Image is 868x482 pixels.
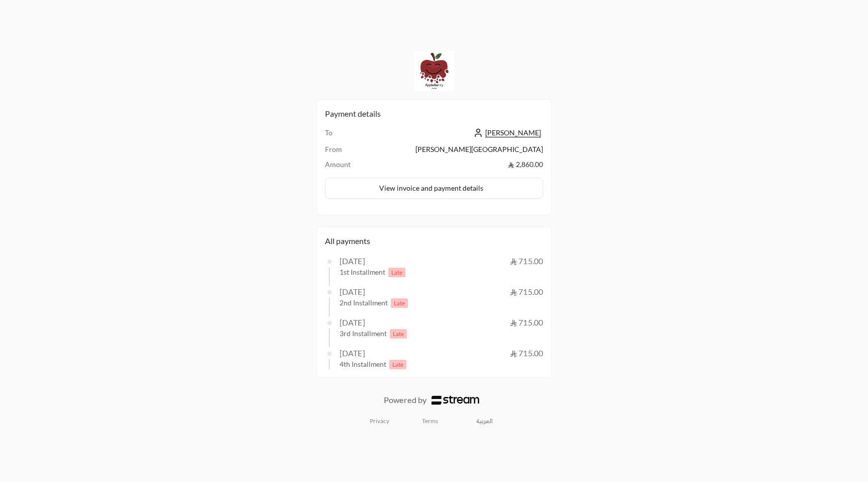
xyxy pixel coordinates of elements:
td: [PERSON_NAME][GEOGRAPHIC_DATA] [362,144,543,159]
td: From [325,144,362,159]
span: 2nd Installment [340,298,411,308]
a: [PERSON_NAME] [473,128,543,137]
span: 1st Installment [340,267,408,278]
div: [DATE] [340,255,365,267]
div: [DATE] [340,286,365,298]
span: Late [388,268,405,277]
p: Powered by [384,394,426,406]
div: [DATE] [340,316,365,329]
span: Late [390,329,407,339]
img: Company Logo [414,51,454,91]
div: [DATE] [340,347,365,359]
h2: Payment details [325,108,543,120]
span: Late [389,360,406,369]
div: All payments [325,235,543,247]
span: Late [391,298,408,308]
td: To [325,128,362,144]
span: 715.00 [510,256,543,266]
span: [PERSON_NAME] [485,128,541,137]
a: Privacy [370,417,389,425]
span: 3rd Installment [340,329,410,339]
a: Terms [422,417,438,425]
span: 715.00 [510,348,543,358]
a: العربية [471,413,498,429]
span: 715.00 [510,317,543,327]
td: 2,860.00 [362,159,543,170]
button: View invoice and payment details [325,178,543,199]
td: Amount [325,159,362,170]
img: Logo [431,395,479,405]
span: 715.00 [510,287,543,296]
span: 4th Installment [340,359,409,370]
